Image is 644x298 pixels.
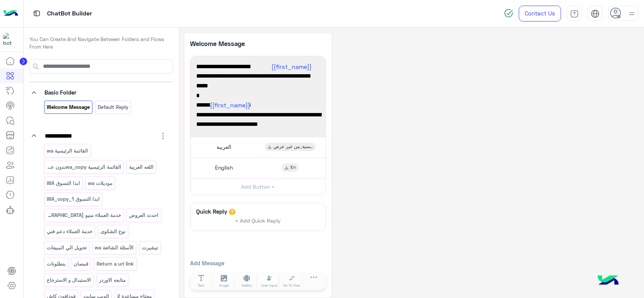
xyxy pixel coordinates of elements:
[46,195,100,203] p: ابدا التسوق WA_copy_1
[214,275,235,288] button: Image
[241,283,252,288] span: Gallery
[236,275,257,288] button: Gallery
[46,243,87,252] p: تحويل الي المبيعات
[100,227,126,236] p: نوع الشكوى
[230,215,286,226] button: + Add Quick Reply
[283,283,300,288] span: Go To Flow
[210,101,250,109] span: {{first_name}}
[196,62,320,72] span: اهلًا ! 👋
[47,9,92,19] p: ChatBot Builder
[567,6,582,21] a: tab
[29,131,38,140] i: keyboard_arrow_down
[46,211,121,220] p: خدمة العملاء منيو WA
[46,276,91,284] p: الاستبدال و الاسترجاع
[45,89,77,96] span: Basic Folder
[235,217,281,224] span: + Add Quick Reply
[271,63,312,70] span: {{first_name}}
[46,163,121,171] p: القائمة الرئيسية wa_copyبدون عرض
[32,9,41,18] img: tab
[196,100,320,110] span: Hello ! 👋
[198,283,204,288] span: Text
[191,275,212,288] button: Text
[265,143,316,151] div: القائمة الرئسية_من غير عرض
[194,208,229,215] h6: Quick Reply
[519,6,561,21] a: Contact Us
[196,110,320,129] span: Your AI assistant at 𝗘agle is ready. Pick your language and let’s get started! 🦅
[570,9,579,18] img: tab
[190,259,326,267] p: Add Message
[96,260,134,268] p: Return a url link
[73,260,89,268] p: قمصان
[217,144,231,150] span: العربية
[274,144,313,150] span: القائمة الرئسية_من غير عرض
[46,227,93,236] p: خدمة العملاء دعم فني
[196,71,320,90] span: مساعدك الألي من 𝗘agle جاهز. اختار لغتك وخلينا نبدأ! 🦅
[595,268,621,294] img: hulul-logo.png
[97,103,129,112] p: Default reply
[141,243,158,252] p: تيشيرت
[290,164,296,171] span: En
[3,33,17,46] img: 713415422032625
[46,179,80,188] p: ابدا التسوق WA
[591,9,599,18] img: tab
[46,147,88,155] p: القائمة الرئيسية wa
[281,275,303,288] button: Go To Flow
[259,275,280,288] button: User Input
[94,243,134,252] p: الأسئلة الشائعة wa
[98,276,126,284] p: متابعه الاوردر
[219,283,229,288] span: Image
[627,9,636,18] img: profile
[29,88,38,97] i: keyboard_arrow_down
[215,164,233,171] span: English
[129,163,154,171] p: اللغه العربية
[261,283,278,288] span: User Input
[46,260,66,268] p: بنطلونات
[88,179,113,188] p: موديلات wa
[29,36,173,50] p: You Can Create And Navigate Between Folders and Flows From Here
[191,178,326,195] button: Add Button +
[504,9,513,18] img: spinner
[282,164,299,172] div: En
[3,6,18,21] img: Logo
[46,103,90,112] p: Welcome Message
[129,211,159,220] p: احدث العروض
[190,39,258,48] p: Welcome Message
